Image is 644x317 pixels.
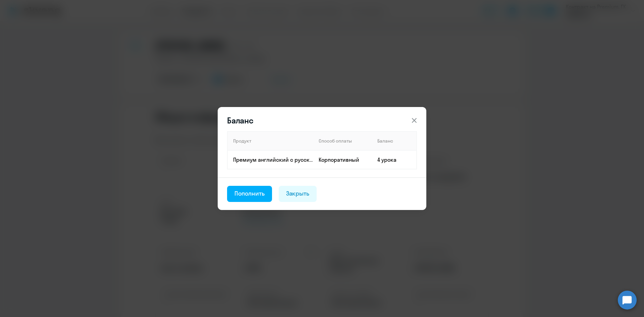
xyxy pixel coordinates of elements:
[234,189,265,198] div: Пополнить
[313,131,372,150] th: Способ оплаты
[233,156,313,163] p: Премиум английский с русскоговорящим преподавателем
[279,186,317,202] button: Закрыть
[286,189,310,198] div: Закрыть
[227,131,313,150] th: Продукт
[372,150,417,169] td: 4 урока
[372,131,417,150] th: Баланс
[218,115,426,126] header: Баланс
[227,186,272,202] button: Пополнить
[313,150,372,169] td: Корпоративный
